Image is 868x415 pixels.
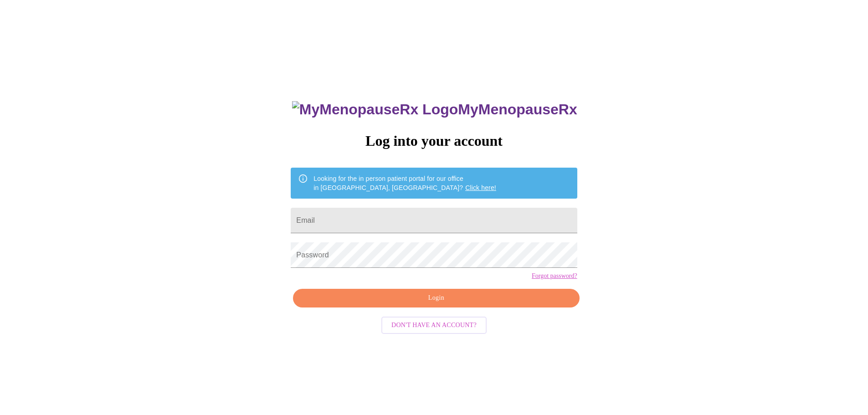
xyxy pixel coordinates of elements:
a: Don't have an account? [379,321,489,328]
h3: MyMenopauseRx [292,101,577,118]
div: Looking for the in person patient portal for our office in [GEOGRAPHIC_DATA], [GEOGRAPHIC_DATA]? [313,170,496,196]
a: Forgot password? [532,272,577,280]
span: Don't have an account? [391,320,477,331]
h3: Log into your account [291,133,577,149]
button: Don't have an account? [381,317,487,334]
a: Click here! [465,184,496,191]
img: MyMenopauseRx Logo [292,101,458,118]
button: Login [293,289,579,307]
span: Login [303,292,569,304]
